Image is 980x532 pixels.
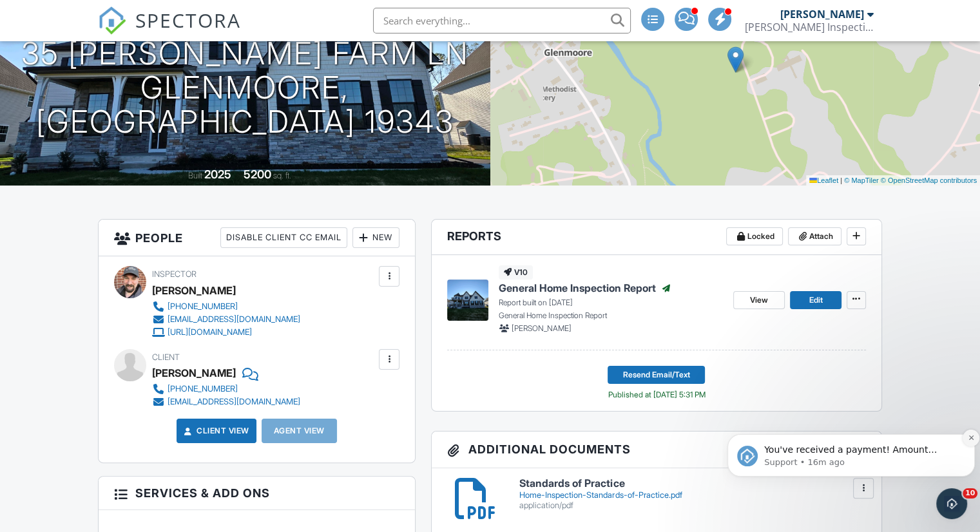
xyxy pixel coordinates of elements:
a: SPECTORA [98,17,241,44]
div: application/pdf [519,500,865,511]
div: Homer Inspection Services [745,21,874,33]
div: Home-Inspection-Standards-of-Practice.pdf [519,490,865,500]
span: sq. ft. [273,171,291,180]
span: Inspector [152,269,197,279]
div: [PERSON_NAME] [152,363,236,383]
span: Client [152,352,180,362]
span: SPECTORA [135,6,241,33]
span: 10 [963,488,977,499]
a: Leaflet [809,176,838,184]
h3: Services & Add ons [99,477,415,510]
iframe: Intercom notifications message [722,407,980,497]
div: [EMAIL_ADDRESS][DOMAIN_NAME] [168,314,300,325]
div: [URL][DOMAIN_NAME] [168,327,252,337]
h1: 35 [PERSON_NAME] Farm Ln Glenmoore, [GEOGRAPHIC_DATA] 19343 [21,37,470,138]
h3: Additional Documents [432,432,881,468]
a: [EMAIL_ADDRESS][DOMAIN_NAME] [152,313,300,326]
a: [EMAIL_ADDRESS][DOMAIN_NAME] [152,395,300,408]
div: [PERSON_NAME] [780,8,864,21]
span: | [840,176,842,184]
span: Built [188,171,202,180]
input: Search everything... [373,8,631,33]
div: New [352,227,399,248]
div: 2025 [204,167,231,181]
a: [PHONE_NUMBER] [152,383,300,395]
a: [URL][DOMAIN_NAME] [152,326,300,339]
p: Message from Support, sent 16m ago [42,50,236,61]
a: Standards of Practice Home-Inspection-Standards-of-Practice.pdf application/pdf [519,478,865,511]
div: [PHONE_NUMBER] [168,301,238,312]
iframe: Intercom live chat [936,488,967,519]
a: © MapTiler [844,176,879,184]
span: You've received a payment! Amount $495.00 Fee $0.00 Net $495.00 Transaction # pi_3SCnEoK7snlDGpRF... [42,37,231,176]
a: [PHONE_NUMBER] [152,300,300,313]
h6: Standards of Practice [519,478,865,489]
h3: People [99,220,415,256]
div: [PHONE_NUMBER] [168,384,238,394]
button: Dismiss notification [240,23,257,39]
img: Marker [727,46,744,73]
div: 5200 [244,167,271,181]
div: Disable Client CC Email [220,227,347,248]
a: Client View [181,424,249,437]
a: © OpenStreetMap contributors [881,176,977,184]
div: [EMAIL_ADDRESS][DOMAIN_NAME] [168,397,300,407]
img: The Best Home Inspection Software - Spectora [98,6,126,35]
div: [PERSON_NAME] [152,281,236,300]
